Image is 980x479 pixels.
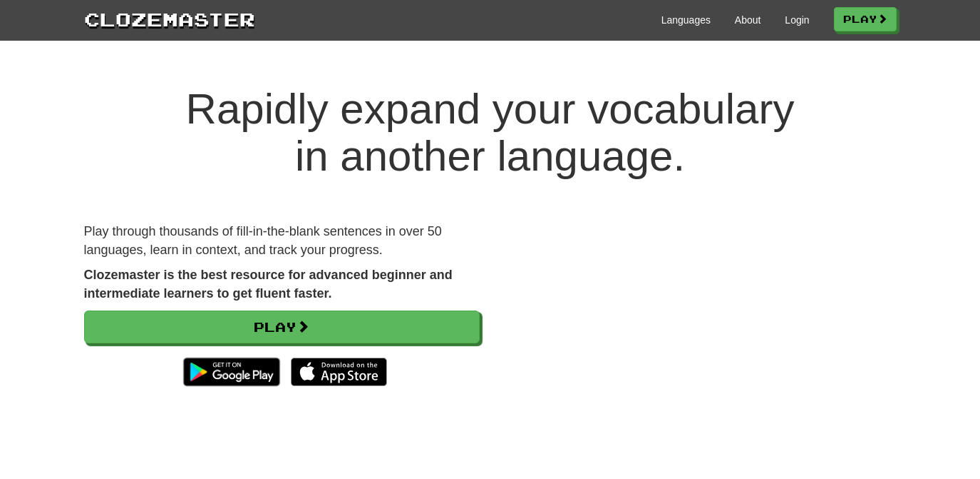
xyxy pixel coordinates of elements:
[84,6,255,32] a: Clozemaster
[834,7,897,31] a: Play
[84,311,480,343] a: Play
[735,13,761,27] a: About
[84,268,453,301] strong: Clozemaster is the best resource for advanced beginner and intermediate learners to get fluent fa...
[785,13,809,27] a: Login
[661,13,711,27] a: Languages
[84,223,480,259] p: Play through thousands of fill-in-the-blank sentences in over 50 languages, learn in context, and...
[291,358,387,386] img: Download_on_the_App_Store_Badge_US-UK_135x40-25178aeef6eb6b83b96f5f2d004eda3bffbb37122de64afbaef7...
[176,351,287,393] img: Get it on Google Play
